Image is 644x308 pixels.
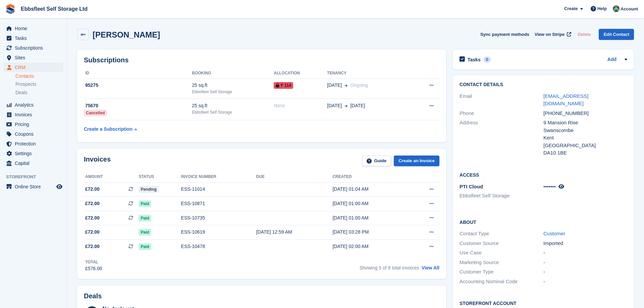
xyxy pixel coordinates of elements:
[360,265,419,270] span: Showing 5 of 8 total invoices
[139,229,151,236] span: Paid
[460,82,627,87] h2: Contact Details
[460,119,543,157] div: Address
[15,73,63,79] a: Contacts
[3,139,63,148] a: menu
[181,200,256,207] div: ESS-10871
[607,56,616,64] a: Add
[5,4,15,14] img: stora-icon-8386f47178a22dfd0bd8f6a31ec36ba5ce8667c1dd55bd0f319d3a0aa187defe.svg
[15,34,55,43] span: Tasks
[532,29,573,40] a: View on Stripe
[460,184,483,189] span: PTI Cloud
[468,57,481,63] h2: Tasks
[3,63,63,72] a: menu
[139,186,158,193] span: Pending
[460,219,627,225] h2: About
[15,24,55,33] span: Home
[181,172,256,182] th: Invoice number
[3,182,63,191] a: menu
[139,243,151,250] span: Paid
[543,278,627,286] div: -
[460,110,543,117] div: Phone
[15,43,55,53] span: Subscriptions
[543,259,627,266] div: -
[327,82,342,89] span: [DATE]
[460,300,627,306] h2: Storefront Account
[84,292,102,300] h2: Deals
[350,82,368,88] span: Ongoing
[460,93,543,108] div: Email
[192,82,274,89] div: 25 sq.ft
[3,120,63,129] a: menu
[192,109,274,115] div: Ebbsfleet Self Storage
[3,110,63,119] a: menu
[460,192,543,200] li: Ebbsfleet Self Storage
[85,243,100,250] span: £72.00
[84,126,132,133] div: Create a Subscription
[613,5,620,12] img: George Spring
[139,200,151,207] span: Paid
[543,249,627,257] div: -
[84,123,137,135] a: Create a Subscription
[84,156,111,167] h2: Invoices
[84,56,439,64] h2: Subscriptions
[543,184,556,189] span: •••••••
[15,81,63,88] a: Prospects
[274,68,327,79] th: Allocation
[564,5,578,12] span: Create
[84,68,192,79] th: ID
[6,174,67,180] span: Storefront
[139,172,181,182] th: Status
[327,102,342,109] span: [DATE]
[460,259,543,266] div: Marketing Source
[460,278,543,286] div: Accounting Nominal Code
[332,186,409,193] div: [DATE] 01:04 AM
[3,24,63,33] a: menu
[3,34,63,43] a: menu
[15,159,55,168] span: Capital
[543,127,627,134] div: Swanscombe
[332,214,409,222] div: [DATE] 01:00 AM
[15,110,55,119] span: Invoices
[84,82,192,89] div: 95275
[543,119,627,127] div: 9 Mansion Rise
[181,243,256,250] div: ESS-10478
[3,53,63,62] a: menu
[543,149,627,157] div: DA10 1BE
[192,89,274,95] div: Ebbsfleet Self Storage
[192,68,274,79] th: Booking
[332,200,409,207] div: [DATE] 01:00 AM
[15,63,55,72] span: CRM
[18,3,90,14] a: Ebbsfleet Self Storage Ltd
[181,186,256,193] div: ESS-11014
[480,29,529,40] button: Sync payment methods
[543,240,627,247] div: Imported
[85,259,102,265] div: Total
[15,129,55,139] span: Coupons
[621,6,638,12] span: Account
[274,82,293,89] span: F 114
[85,200,100,207] span: £72.00
[575,29,593,40] button: Delete
[597,5,607,12] span: Help
[3,149,63,158] a: menu
[543,268,627,276] div: -
[84,102,192,109] div: 75670
[422,265,439,270] a: View All
[15,182,55,191] span: Online Store
[15,81,36,87] span: Prospects
[535,31,565,38] span: View on Stripe
[181,229,256,236] div: ESS-10619
[460,240,543,247] div: Customer Source
[93,30,160,39] h2: [PERSON_NAME]
[332,243,409,250] div: [DATE] 02:00 AM
[85,214,100,222] span: £72.00
[543,134,627,142] div: Kent
[15,149,55,158] span: Settings
[460,171,627,178] h2: Access
[543,110,627,117] div: [PHONE_NUMBER]
[15,139,55,148] span: Protection
[85,265,102,272] div: £576.00
[3,159,63,168] a: menu
[15,89,63,96] a: Deals
[3,100,63,110] a: menu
